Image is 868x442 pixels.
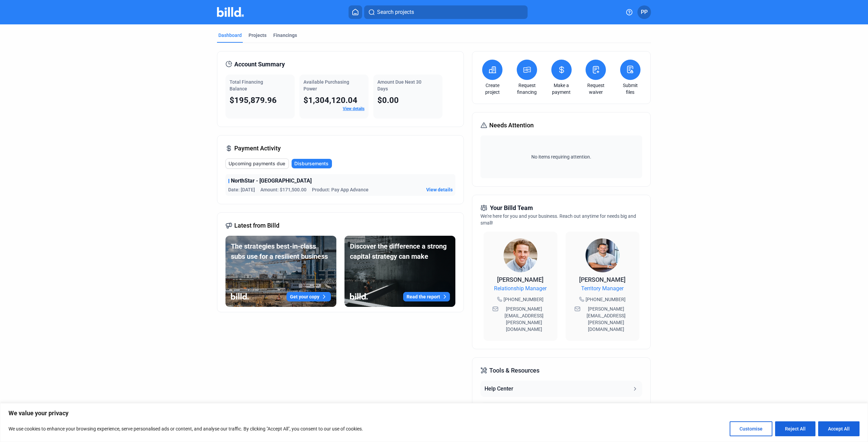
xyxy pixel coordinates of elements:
span: Upcoming payments due [229,160,285,167]
a: Submit files [618,82,642,96]
span: Amount: $171,500.00 [260,186,307,193]
span: Territory Manager [581,285,624,293]
span: NorthStar - [GEOGRAPHIC_DATA] [231,177,312,185]
button: Reject All [775,421,815,436]
span: $0.00 [377,96,399,105]
div: Dashboard [218,32,242,39]
div: Projects [249,32,267,39]
span: PP [641,8,648,16]
div: Financings [273,32,297,39]
span: Payment Activity [234,144,281,153]
button: View details [426,186,453,193]
a: Request financing [515,82,539,96]
a: Create project [480,82,504,96]
img: Territory Manager [586,238,619,272]
span: Search projects [377,8,414,16]
span: Needs Attention [489,121,534,130]
span: Relationship Manager [494,285,547,293]
span: [PERSON_NAME] [579,276,626,283]
button: Upcoming payments due [225,159,289,169]
button: Accept All [818,421,860,436]
span: Total Financing Balance [230,79,263,91]
span: Account Summary [234,60,285,69]
img: Relationship Manager [504,238,537,272]
button: Read the report [403,292,450,301]
span: [PERSON_NAME] [497,276,544,283]
button: Search projects [364,5,528,19]
span: Tools & Resources [489,366,539,375]
span: Disbursements [294,160,329,167]
span: Product: Pay App Advance [312,186,369,193]
img: Billd Company Logo [217,7,244,17]
a: Request waiver [584,82,608,96]
button: Get your copy [287,292,331,301]
span: Your Billd Team [490,203,533,213]
span: Date: [DATE] [228,186,255,193]
span: $195,879.96 [230,96,277,105]
span: [PHONE_NUMBER] [586,296,626,303]
div: The strategies best-in-class subs use for a resilient business [231,241,331,261]
button: Resource Center [480,402,642,419]
span: $1,304,120.04 [303,96,357,105]
a: Make a payment [550,82,573,96]
div: Discover the difference a strong capital strategy can make [350,241,450,261]
button: Customise [730,421,772,436]
span: [PERSON_NAME][EMAIL_ADDRESS][PERSON_NAME][DOMAIN_NAME] [500,306,549,333]
a: View details [343,106,364,111]
span: No items requiring attention. [483,153,639,160]
span: [PERSON_NAME][EMAIL_ADDRESS][PERSON_NAME][DOMAIN_NAME] [582,306,631,333]
button: PP [637,5,651,19]
p: We value your privacy [8,409,860,417]
p: We use cookies to enhance your browsing experience, serve personalised ads or content, and analys... [8,425,363,433]
button: Help Center [480,381,642,397]
span: [PHONE_NUMBER] [504,296,544,303]
span: Amount Due Next 30 Days [377,79,421,91]
span: Latest from Billd [234,221,279,230]
span: Available Purchasing Power [303,79,349,91]
button: Disbursements [292,159,332,168]
div: Help Center [485,385,513,393]
span: We're here for you and your business. Reach out anytime for needs big and small! [480,213,636,226]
